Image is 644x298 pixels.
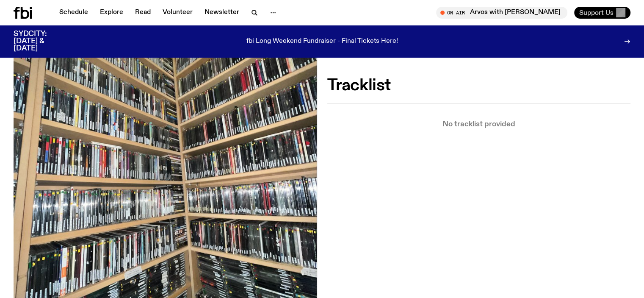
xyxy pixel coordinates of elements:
[158,7,198,19] a: Volunteer
[327,78,631,93] h2: Tracklist
[246,38,398,45] p: fbi Long Weekend Fundraiser - Final Tickets Here!
[579,9,614,17] span: Support Us
[436,7,567,19] button: On AirArvos with [PERSON_NAME]
[14,31,68,52] h3: SYDCITY: [DATE] & [DATE]
[54,7,93,19] a: Schedule
[95,7,128,19] a: Explore
[130,7,156,19] a: Read
[199,7,244,19] a: Newsletter
[574,7,630,19] button: Support Us
[327,121,631,128] p: No tracklist provided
